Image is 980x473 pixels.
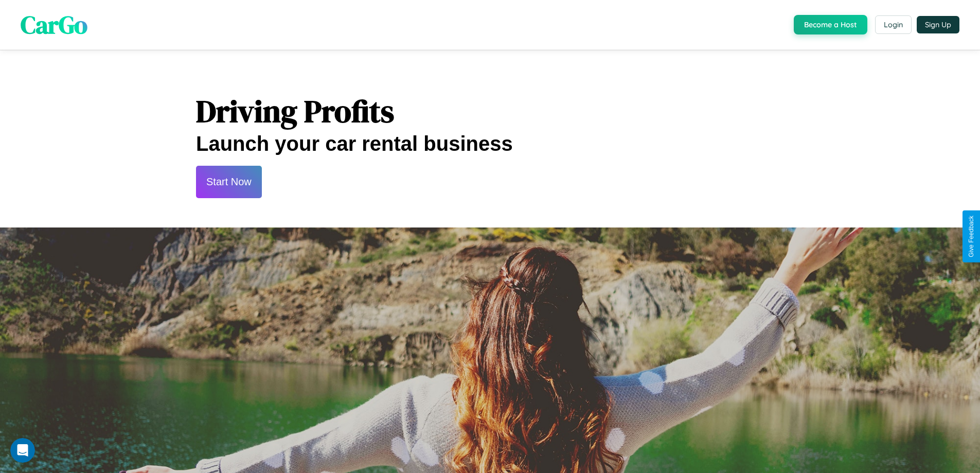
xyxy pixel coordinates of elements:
span: CarGo [21,8,87,42]
h2: Launch your car rental business [196,132,784,155]
button: Sign Up [917,16,959,33]
button: Become a Host [794,15,867,34]
div: Give Feedback [968,216,975,257]
button: Start Now [196,166,262,198]
button: Login [875,15,912,34]
iframe: Intercom live chat [10,438,35,463]
h1: Driving Profits [196,90,784,132]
